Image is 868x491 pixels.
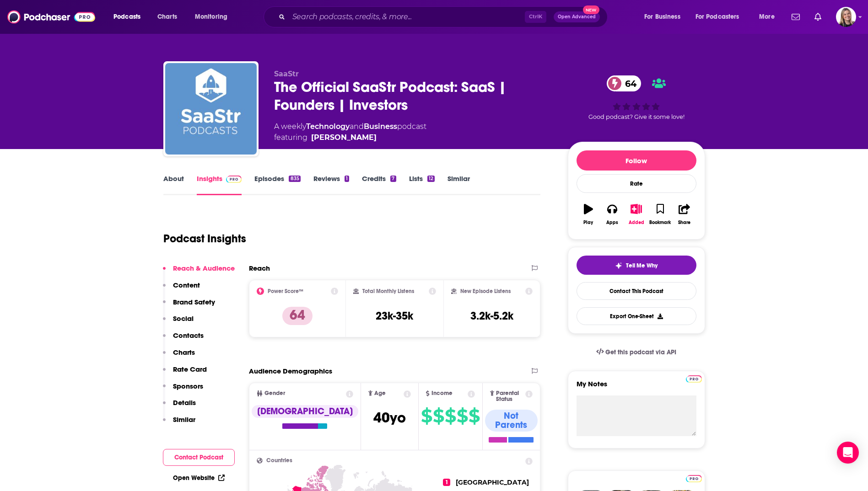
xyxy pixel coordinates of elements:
[672,198,696,231] button: Share
[173,382,203,390] p: Sponsors
[311,132,377,143] a: Jason Lemkin
[649,220,671,225] div: Bookmark
[460,288,511,294] h2: New Episode Listens
[583,5,599,14] span: New
[577,150,696,171] button: Follow
[433,409,444,423] span: $
[695,11,739,23] span: For Podcasters
[686,475,702,482] img: Podchaser Pro
[173,331,204,340] p: Contacts
[189,10,239,24] button: open menu
[686,374,702,383] a: Pro website
[313,174,349,195] a: Reviews1
[648,198,672,231] button: Bookmark
[638,10,692,24] button: open menu
[165,63,257,155] img: The Official SaaStr Podcast: SaaS | Founders | Investors
[485,410,538,432] div: Not Parents
[376,309,413,323] h3: 23k-35k
[173,398,196,407] p: Details
[588,113,685,120] span: Good podcast? Give it some love!
[589,341,684,363] a: Get this podcast via API
[577,256,696,275] button: tell me why sparkleTell Me Why
[195,11,227,23] span: Monitoring
[173,365,207,374] p: Rate Card
[836,7,856,27] button: Show profile menu
[678,220,690,225] div: Share
[266,458,292,464] span: Countries
[364,122,397,131] a: Business
[163,365,207,382] button: Rate Card
[173,298,215,306] p: Brand Safety
[274,121,426,143] div: A weekly podcast
[577,282,696,300] a: Contact This Podcast
[264,390,285,396] span: Gender
[577,198,600,231] button: Play
[163,174,184,195] a: About
[373,409,406,427] span: 40 yo
[788,9,803,25] a: Show notifications dropdown
[163,281,200,298] button: Content
[151,10,183,24] a: Charts
[836,7,856,27] img: User Profile
[583,220,593,225] div: Play
[577,379,696,395] label: My Notes
[306,122,350,131] a: Technology
[445,409,456,423] span: $
[226,176,242,183] img: Podchaser Pro
[443,479,450,486] span: 1
[163,314,194,331] button: Social
[605,348,676,356] span: Get this podcast via API
[629,220,644,225] div: Added
[759,11,775,23] span: More
[427,176,435,182] div: 12
[163,348,195,365] button: Charts
[496,390,524,402] span: Parental Status
[173,348,195,357] p: Charts
[554,11,600,22] button: Open AdvancedNew
[390,176,396,182] div: 7
[268,288,303,294] h2: Power Score™
[249,264,270,272] h2: Reach
[753,10,786,24] button: open menu
[615,262,622,269] img: tell me why sparkle
[606,220,618,225] div: Apps
[421,409,432,423] span: $
[163,331,204,348] button: Contacts
[811,9,825,25] a: Show notifications dropdown
[252,405,358,418] div: [DEMOGRAPHIC_DATA]
[163,398,196,415] button: Details
[624,198,648,231] button: Added
[282,307,313,325] p: 64
[568,69,705,127] div: 64Good podcast? Give it some love!
[173,281,200,289] p: Content
[470,309,513,323] h3: 3.2k-5.2k
[345,176,349,182] div: 1
[558,15,596,19] span: Open Advanced
[107,10,152,24] button: open menu
[690,10,753,24] button: open menu
[272,6,616,27] div: Search podcasts, credits, & more...
[644,11,680,23] span: For Business
[607,75,641,91] a: 64
[163,264,235,281] button: Reach & Audience
[616,75,641,91] span: 64
[577,174,696,193] div: Rate
[163,232,246,245] h1: Podcast Insights
[113,11,140,23] span: Podcasts
[447,174,470,195] a: Similar
[577,307,696,325] button: Export One-Sheet
[409,174,435,195] a: Lists12
[173,415,195,424] p: Similar
[7,8,95,26] img: Podchaser - Follow, Share and Rate Podcasts
[431,390,453,396] span: Income
[362,174,396,195] a: Credits7
[163,415,195,432] button: Similar
[289,176,300,182] div: 835
[289,10,525,24] input: Search podcasts, credits, & more...
[686,474,702,482] a: Pro website
[457,409,468,423] span: $
[600,198,624,231] button: Apps
[163,449,235,466] button: Contact Podcast
[626,262,658,269] span: Tell Me Why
